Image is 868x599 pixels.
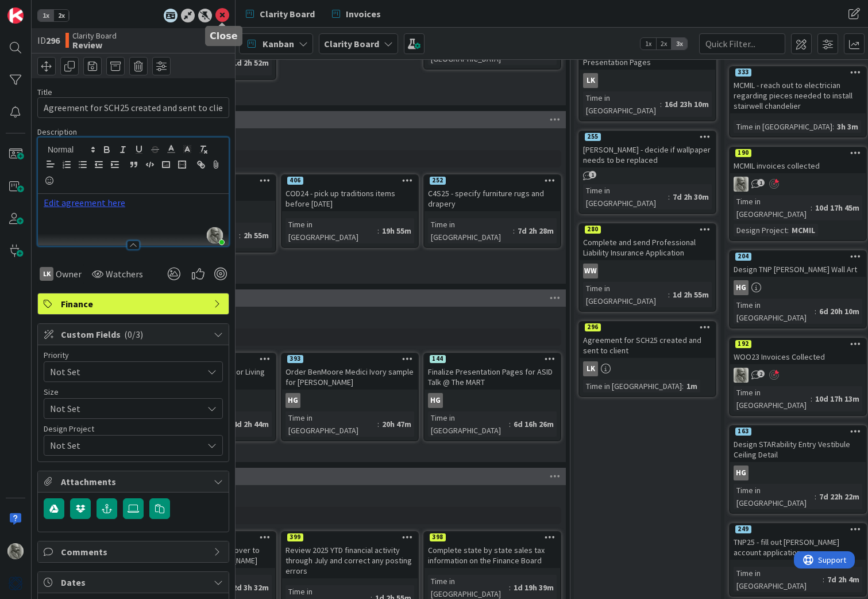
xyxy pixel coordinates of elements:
[425,532,560,543] div: 398
[730,437,866,462] div: Design STARability Entry Vestibule Ceiling Detail
[730,349,866,364] div: WOO23 Invoices Collected
[72,31,117,40] span: Clarity Board
[816,490,862,503] div: 7d 22h 22m
[729,338,867,416] a: 192WOO23 Invoices CollectedPATime in [GEOGRAPHIC_DATA]:10d 17h 13m
[684,380,700,392] div: 1m
[425,175,560,211] div: 252C4S25 - specify furniture rugs and drapery
[735,253,751,261] div: 204
[346,7,381,21] span: Invoices
[729,523,867,597] a: 249TNP25 - fill out [PERSON_NAME] account applicationTime in [GEOGRAPHIC_DATA]:7d 2h 4m
[513,224,515,237] span: :
[239,229,241,242] span: :
[583,264,598,278] div: WW
[672,38,687,49] span: 3x
[44,197,125,208] a: Edit agreement here
[660,98,662,110] span: :
[230,581,272,594] div: 2d 3h 32m
[656,38,672,49] span: 2x
[734,280,749,295] div: HG
[812,201,862,214] div: 10d 17h 45m
[578,131,716,214] a: 255[PERSON_NAME] - decide if wallpaper needs to be replacedTime in [GEOGRAPHIC_DATA]:7d 2h 30m
[641,38,656,49] span: 1x
[730,251,866,277] div: 204Design TNP [PERSON_NAME] Wall Art
[281,174,419,248] a: 406COD24 - pick up traditions items before [DATE]Time in [GEOGRAPHIC_DATA]:19h 55m
[734,466,749,480] div: HG
[734,368,749,383] img: PA
[589,171,596,178] span: 1
[282,175,418,211] div: 406COD24 - pick up traditions items before [DATE]
[730,67,866,113] div: 333MCMIL - reach out to electrician regarding pieces needed to install stairwell chandelier
[811,392,812,405] span: :
[286,393,300,408] div: HG
[583,91,660,117] div: Time in [GEOGRAPHIC_DATA]
[730,78,866,113] div: MCMIL - reach out to electrician regarding pieces needed to install stairwell chandelier
[56,267,82,281] span: Owner
[286,411,377,437] div: Time in [GEOGRAPHIC_DATA]
[325,3,388,24] a: Invoices
[377,418,379,430] span: :
[515,224,557,237] div: 7d 2h 28m
[37,127,77,137] span: Description
[263,37,294,51] span: Kanban
[428,393,443,408] div: HG
[730,158,866,173] div: MCMIL invoices collected
[44,425,223,433] div: Design Project
[757,179,765,186] span: 1
[734,386,811,411] div: Time in [GEOGRAPHIC_DATA]
[287,355,303,363] div: 393
[730,535,866,560] div: TNP25 - fill out [PERSON_NAME] account application
[729,425,867,514] a: 163Design STARability Entry Vestibule Ceiling DetailHGTime in [GEOGRAPHIC_DATA]:7d 22h 22m
[106,267,143,281] span: Watchers
[509,581,511,594] span: :
[729,147,867,241] a: 190MCMIL invoices collectedPATime in [GEOGRAPHIC_DATA]:10d 17h 45mDesign Project:MCMIL
[239,3,322,24] a: Clarity Board
[583,184,668,209] div: Time in [GEOGRAPHIC_DATA]
[585,323,601,331] div: 296
[789,224,818,236] div: MCMIL
[260,7,315,21] span: Clarity Board
[812,392,862,405] div: 10d 17h 13m
[425,543,560,568] div: Complete state by state sales tax information on the Finance Board
[734,177,749,192] img: PA
[72,40,117,49] b: Review
[578,33,716,121] a: Review Code 4 Seasons Presentation PagesLKTime in [GEOGRAPHIC_DATA]:16d 23h 10m
[282,543,418,578] div: Review 2025 YTD financial activity through July and correct any posting errors
[787,224,789,236] span: :
[324,38,379,49] b: Clarity Board
[583,361,598,376] div: LK
[734,299,815,324] div: Time in [GEOGRAPHIC_DATA]
[7,543,24,559] img: PA
[282,364,418,390] div: Order BenMoore Medici Ivory sample for [PERSON_NAME]
[730,426,866,462] div: 163Design STARability Entry Vestibule Ceiling Detail
[40,267,53,281] div: LK
[430,533,446,541] div: 398
[670,190,712,203] div: 7d 2h 30m
[282,354,418,364] div: 393
[37,97,229,118] input: type card name here...
[824,573,862,586] div: 7d 2h 4m
[730,148,866,173] div: 190MCMIL invoices collected
[580,224,715,235] div: 280
[580,132,715,167] div: 255[PERSON_NAME] - decide if wallpaper needs to be replaced
[730,177,866,192] div: PA
[61,575,208,589] span: Dates
[511,581,557,594] div: 1d 19h 39m
[230,418,272,430] div: 4d 2h 44m
[282,175,418,186] div: 406
[282,354,418,390] div: 393Order BenMoore Medici Ivory sample for [PERSON_NAME]
[287,177,303,185] div: 406
[585,226,601,234] div: 280
[730,524,866,560] div: 249TNP25 - fill out [PERSON_NAME] account application
[580,73,715,88] div: LK
[729,250,867,329] a: 204Design TNP [PERSON_NAME] Wall ArtHGTime in [GEOGRAPHIC_DATA]:6d 20h 10m
[580,142,715,167] div: [PERSON_NAME] - decide if wallpaper needs to be replaced
[425,354,560,390] div: 144Finalize Presentation Pages for ASID Talk @ The MART
[668,190,670,203] span: :
[61,327,208,341] span: Custom Fields
[44,351,223,359] div: Priority
[735,340,751,348] div: 192
[124,329,143,340] span: ( 0/3 )
[282,532,418,543] div: 399
[580,264,715,278] div: WW
[281,353,419,441] a: 393Order BenMoore Medici Ivory sample for [PERSON_NAME]HGTime in [GEOGRAPHIC_DATA]:20h 47m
